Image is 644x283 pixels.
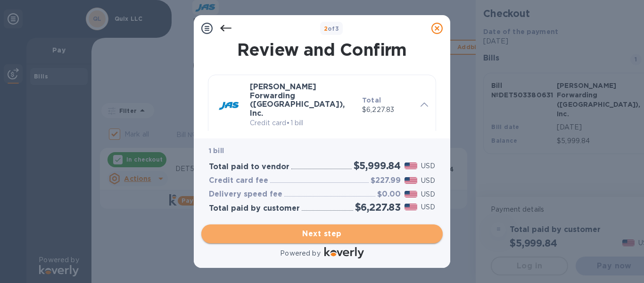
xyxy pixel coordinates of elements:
p: USD [421,161,435,171]
h3: Delivery speed fee [209,190,282,199]
img: USD [405,204,417,210]
b: [PERSON_NAME] Forwarding ([GEOGRAPHIC_DATA]), Inc. [250,82,345,118]
p: $6,227.83 [362,105,413,115]
img: USD [405,177,417,184]
p: Credit card • 1 bill [250,118,355,128]
h3: $227.99 [371,176,401,185]
span: 2 [324,25,328,32]
b: Total [362,96,381,104]
h3: $0.00 [377,190,401,199]
button: Next step [201,224,443,243]
h2: $6,227.83 [355,201,401,213]
h3: Total paid to vendor [209,163,289,172]
h2: $5,999.84 [354,160,401,172]
img: USD [405,163,417,169]
div: [PERSON_NAME] Forwarding ([GEOGRAPHIC_DATA]), Inc.Credit card•1 billTotal$6,227.83 [216,83,428,182]
h3: Total paid by customer [209,204,300,213]
b: of 3 [324,25,339,32]
h3: Credit card fee [209,176,268,185]
p: Powered by [280,249,320,258]
span: Next step [209,228,435,240]
b: 1 bill [209,147,224,154]
p: USD [421,202,435,212]
img: USD [405,191,417,197]
p: USD [421,189,435,199]
h1: Review and Confirm [206,40,438,60]
img: Logo [324,247,364,258]
p: USD [421,176,435,186]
